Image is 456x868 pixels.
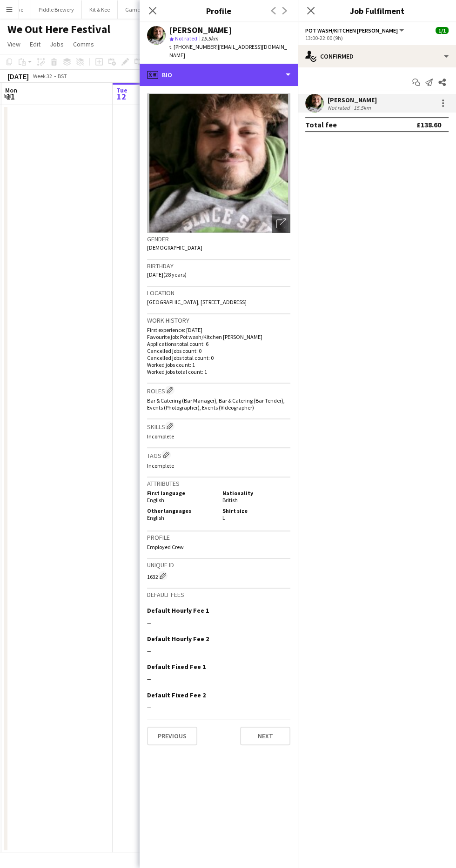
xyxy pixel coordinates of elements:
[147,663,206,671] h3: Default Fixed Fee 1
[147,326,290,333] p: First experience: [DATE]
[147,703,290,711] div: --
[147,479,290,488] h3: Attributes
[7,72,29,81] div: [DATE]
[7,40,20,48] span: View
[118,0,177,19] button: Game and Flames
[222,497,238,504] span: British
[147,507,215,514] h5: Other languages
[69,38,98,50] a: Comms
[147,590,290,599] h3: Default fees
[140,64,298,86] div: Bio
[50,40,64,48] span: Jobs
[147,354,290,361] p: Cancelled jobs total count: 0
[240,727,290,745] button: Next
[147,606,209,615] h3: Default Hourly Fee 1
[222,490,290,497] h5: Nationality
[147,421,290,431] h3: Skills
[147,561,290,569] h3: Unique ID
[147,533,290,542] h3: Profile
[7,22,110,36] h1: We Out Here Festival
[147,543,290,550] p: Employed Crew
[436,27,449,34] span: 1/1
[147,647,290,655] div: --
[73,40,94,48] span: Comms
[147,93,290,233] img: Crew avatar or photo
[169,26,232,34] div: [PERSON_NAME]
[147,450,290,460] h3: Tags
[58,73,67,80] div: BST
[305,34,449,41] div: 13:00-22:00 (9h)
[147,347,290,354] p: Cancelled jobs count: 0
[222,514,225,521] span: L
[147,619,290,627] div: --
[147,462,290,469] p: Incomplete
[147,433,290,440] p: Incomplete
[147,385,290,395] h3: Roles
[4,38,24,50] a: View
[147,361,290,368] p: Worked jobs count: 1
[147,727,197,745] button: Previous
[147,497,164,504] span: English
[115,91,127,102] span: 12
[147,298,247,305] span: [GEOGRAPHIC_DATA], [STREET_ADDRESS]
[147,571,290,580] div: 1632
[116,86,127,94] span: Tue
[147,490,215,497] h5: First language
[147,235,290,243] h3: Gender
[352,104,373,111] div: 15.5km
[140,5,298,17] h3: Profile
[147,289,290,297] h3: Location
[147,340,290,347] p: Applications total count: 6
[175,35,197,42] span: Not rated
[147,635,209,643] h3: Default Hourly Fee 2
[416,120,441,129] div: £138.60
[147,397,285,411] span: Bar & Catering (Bar Manager), Bar & Catering (Bar Tender), Events (Photographer), Events (Videogr...
[169,43,287,59] span: | [EMAIL_ADDRESS][DOMAIN_NAME]
[328,96,377,104] div: [PERSON_NAME]
[298,5,456,17] h3: Job Fulfilment
[328,104,352,111] div: Not rated
[305,27,405,34] button: Pot wash/Kitchen [PERSON_NAME]
[147,271,187,278] span: [DATE] (28 years)
[147,368,290,375] p: Worked jobs total count: 1
[305,27,398,34] span: Pot wash/Kitchen porter
[31,73,54,80] span: Week 32
[147,244,202,251] span: [DEMOGRAPHIC_DATA]
[147,262,290,270] h3: Birthday
[147,675,290,683] div: --
[82,0,118,19] button: Kit & Kee
[169,43,218,50] span: t. [PHONE_NUMBER]
[147,691,206,699] h3: Default Fixed Fee 2
[272,214,290,233] div: Open photos pop-in
[298,45,456,67] div: Confirmed
[30,40,40,48] span: Edit
[199,35,220,42] span: 15.5km
[31,0,82,19] button: Piddle Brewery
[5,86,17,94] span: Mon
[147,333,290,340] p: Favourite job: Pot wash/Kitchen [PERSON_NAME]
[26,38,44,50] a: Edit
[46,38,67,50] a: Jobs
[147,316,290,325] h3: Work history
[305,120,337,129] div: Total fee
[222,507,290,514] h5: Shirt size
[147,514,164,521] span: English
